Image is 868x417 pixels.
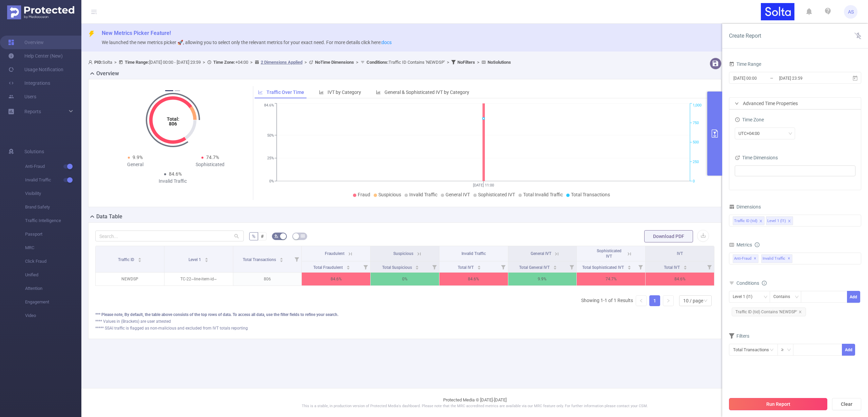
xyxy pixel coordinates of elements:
i: icon: down [787,348,791,353]
span: Anti-Fraud [733,254,758,263]
i: icon: close [788,219,791,223]
a: Integrations [8,76,50,90]
tspan: 1,000 [693,103,702,108]
i: icon: down [764,295,768,300]
b: No Time Dimensions [315,60,354,65]
span: We launched the new metrics picker 🚀, allowing you to select only the relevant metrics for your e... [102,40,392,45]
span: IVT [677,251,683,256]
span: Attention [25,282,81,295]
i: icon: caret-up [477,264,481,266]
i: icon: close [798,310,802,314]
i: icon: caret-up [279,257,283,259]
i: icon: caret-down [415,267,419,269]
button: Run Report [729,398,827,410]
i: icon: down [795,295,799,300]
span: New Metrics Picker Feature! [102,30,171,36]
span: Fraudulent [325,251,344,256]
i: icon: caret-up [138,257,141,259]
a: docs [381,40,392,45]
p: 84.6% [439,273,508,285]
i: icon: info-circle [762,281,767,285]
input: filter select [737,167,738,175]
div: 10 / page [683,296,703,306]
p: 84.6% [646,273,714,285]
span: Create Report [729,33,761,39]
a: 1 [650,296,660,306]
b: PID: [94,60,102,65]
span: Sophisticated IVT [478,192,515,197]
li: Next Page [663,295,674,306]
div: Level 1 (l1) [733,291,757,302]
span: Conditions [736,280,767,286]
tspan: 500 [693,140,699,145]
i: icon: caret-up [683,264,687,266]
div: icon: rightAdvanced Time Properties [729,98,861,109]
span: Level 1 [189,257,202,262]
span: Time Zone [735,117,764,122]
span: Metrics [729,242,752,247]
span: AS [848,5,854,19]
tspan: 250 [693,160,699,164]
div: ***** SSAI traffic is flagged as non-malicious and excluded from IVT totals reporting [95,325,714,331]
u: 2 Dimensions Applied [261,60,302,65]
i: Filter menu [498,261,508,272]
p: 9.9% [508,273,577,285]
span: Traffic Over Time [267,90,304,95]
div: Sophisticated [173,161,248,168]
span: ✕ [788,255,790,263]
p: NEWDSP [96,273,164,285]
tspan: 750 [693,121,699,125]
a: Usage Notification [8,63,63,76]
i: Filter menu [430,261,439,272]
span: Unified [25,268,81,282]
div: Sort [553,264,557,269]
a: Users [8,90,36,103]
span: Total Fraudulent [313,265,344,270]
i: icon: down [788,132,792,136]
span: MRC [25,241,81,255]
span: 74.7% [206,155,219,160]
span: Total IVT [664,265,681,270]
span: Brand Safety [25,200,81,214]
i: icon: caret-down [628,267,631,269]
i: icon: bar-chart [319,90,324,95]
i: icon: caret-up [347,264,350,266]
p: This is a stable, in production version of Protected Media's dashboard. Please note that the MRC ... [98,403,851,409]
div: Sort [627,264,631,269]
span: # [261,234,264,239]
span: Increase Value [835,344,842,350]
span: General IVT [446,192,470,197]
span: > [354,60,360,65]
i: icon: close-circle [853,218,857,222]
span: Total General IVT [519,265,551,270]
span: Video [25,309,81,322]
span: Click Fraud [25,255,81,268]
span: Invalid Traffic [461,251,486,256]
span: 84.6% [169,171,182,177]
div: Traffic ID (tid) [734,217,757,225]
div: Sort [279,257,283,261]
span: % [252,234,255,239]
tspan: Total: [166,116,179,122]
span: ✕ [754,255,756,263]
i: icon: bg-colors [274,234,278,238]
div: **** Values in (Brackets) are user attested [95,318,714,324]
span: Total Transactions [571,192,610,197]
i: icon: caret-down [683,267,687,269]
i: icon: table [301,234,305,238]
button: Download PDF [644,230,693,242]
span: Invalid Traffic [761,254,792,263]
i: icon: caret-down [347,267,350,269]
span: Anti-Fraud [25,160,81,173]
i: icon: caret-up [205,257,209,259]
span: Total Sophisticated IVT [582,265,625,270]
span: Invalid Traffic [409,192,437,197]
p: TC-22~line-item-id~ [164,273,233,285]
span: Traffic ID Contains 'NEWDSP' [367,60,445,65]
span: General IVT [531,251,551,256]
span: Suspicious [378,192,401,197]
div: Sort [204,257,209,261]
i: icon: thunderbolt [88,31,95,37]
div: Sort [683,264,687,269]
span: Total Suspicious [382,265,413,270]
